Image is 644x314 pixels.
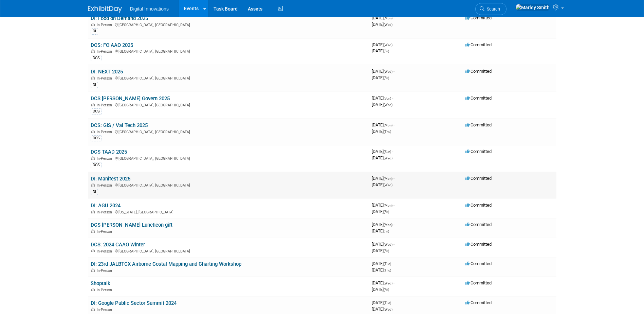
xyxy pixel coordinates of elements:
[465,176,492,181] span: Committed
[91,103,95,106] img: In-Person Event
[91,268,95,272] img: In-Person Event
[372,75,389,80] span: [DATE]
[465,242,492,247] span: Committed
[372,102,392,107] span: [DATE]
[91,229,95,233] img: In-Person Event
[97,130,114,134] span: In-Person
[91,135,102,141] div: DCS
[384,308,392,311] span: (Wed)
[384,49,389,53] span: (Fri)
[484,6,500,12] span: Search
[465,69,492,74] span: Committed
[384,177,392,180] span: (Mon)
[97,103,114,107] span: In-Person
[91,130,95,133] img: In-Person Event
[384,223,392,227] span: (Mon)
[392,149,393,154] span: -
[91,55,102,61] div: DCS
[97,268,114,273] span: In-Person
[384,288,389,292] span: (Fri)
[384,16,392,20] span: (Mon)
[392,261,393,266] span: -
[372,203,394,208] span: [DATE]
[91,76,95,80] img: In-Person Event
[393,222,394,227] span: -
[372,248,389,253] span: [DATE]
[91,288,95,291] img: In-Person Event
[91,42,133,48] a: DCS: FCIAAO 2025
[91,102,366,107] div: [GEOGRAPHIC_DATA], [GEOGRAPHIC_DATA]
[372,280,394,285] span: [DATE]
[97,210,114,214] span: In-Person
[465,122,492,127] span: Committed
[91,248,366,254] div: [GEOGRAPHIC_DATA], [GEOGRAPHIC_DATA]
[384,262,391,266] span: (Tue)
[384,156,392,160] span: (Wed)
[91,308,95,311] img: In-Person Event
[384,76,389,80] span: (Fri)
[384,43,392,47] span: (Wed)
[97,23,114,27] span: In-Person
[91,182,366,188] div: [GEOGRAPHIC_DATA], [GEOGRAPHIC_DATA]
[130,6,169,12] span: Digital Innovations
[384,210,389,214] span: (Fri)
[91,176,130,182] a: DI: Manifest 2025
[97,229,114,234] span: In-Person
[465,203,492,208] span: Committed
[91,28,98,34] div: DI
[372,307,392,312] span: [DATE]
[91,69,123,75] a: DI: NEXT 2025
[393,42,394,47] span: -
[97,249,114,254] span: In-Person
[465,95,492,101] span: Committed
[91,261,241,267] a: DI: 23rd JALBTCX Airborne Costal Mapping and Charting Workshop
[465,42,492,47] span: Committed
[91,49,95,53] img: In-Person Event
[372,300,393,305] span: [DATE]
[91,203,121,209] a: DI: AGU 2024
[384,229,389,233] span: (Fri)
[384,23,392,27] span: (Wed)
[393,242,394,247] span: -
[91,210,95,213] img: In-Person Event
[384,249,389,253] span: (Fri)
[91,95,170,102] a: DCS [PERSON_NAME] Govern 2025
[91,183,95,187] img: In-Person Event
[97,76,114,81] span: In-Person
[91,300,177,306] a: DI: Google Public Sector Summit 2024
[465,149,492,154] span: Committed
[372,42,394,47] span: [DATE]
[372,228,389,233] span: [DATE]
[372,267,391,273] span: [DATE]
[372,22,392,27] span: [DATE]
[384,103,392,107] span: (Wed)
[91,189,98,195] div: DI
[384,97,391,100] span: (Sun)
[384,130,391,134] span: (Thu)
[97,49,114,54] span: In-Person
[384,183,392,187] span: (Wed)
[372,15,394,20] span: [DATE]
[97,156,114,161] span: In-Person
[91,249,95,252] img: In-Person Event
[91,155,366,161] div: [GEOGRAPHIC_DATA], [GEOGRAPHIC_DATA]
[372,48,389,53] span: [DATE]
[393,176,394,181] span: -
[384,268,391,272] span: (Thu)
[384,243,392,246] span: (Wed)
[91,149,127,155] a: DCS TAAD 2025
[384,301,391,305] span: (Tue)
[465,222,492,227] span: Committed
[372,149,393,154] span: [DATE]
[392,95,393,101] span: -
[372,242,394,247] span: [DATE]
[91,82,98,88] div: DI
[372,287,389,292] span: [DATE]
[372,69,394,74] span: [DATE]
[91,222,172,228] a: DCS [PERSON_NAME] Luncheon gift
[372,176,394,181] span: [DATE]
[91,22,366,27] div: [GEOGRAPHIC_DATA], [GEOGRAPHIC_DATA]
[372,95,393,101] span: [DATE]
[91,48,366,54] div: [GEOGRAPHIC_DATA], [GEOGRAPHIC_DATA]
[384,204,392,207] span: (Mon)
